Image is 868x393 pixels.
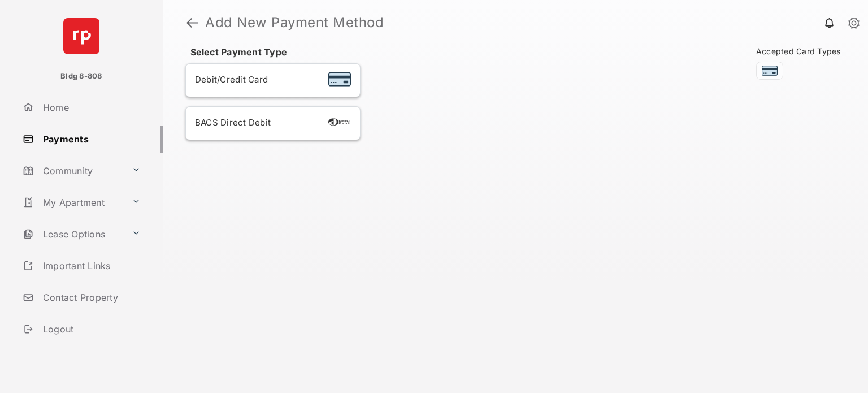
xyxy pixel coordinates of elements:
p: Bldg 8-808 [60,71,102,82]
span: Debit/Credit Card [195,74,268,85]
a: Contact Property [18,284,163,311]
a: My Apartment [18,189,127,216]
a: Community [18,157,127,184]
a: Logout [18,316,163,343]
span: BACS Direct Debit [195,117,271,128]
img: svg+xml;base64,PHN2ZyB4bWxucz0iaHR0cDovL3d3dy53My5vcmcvMjAwMC9zdmciIHdpZHRoPSI2NCIgaGVpZ2h0PSI2NC... [63,18,99,54]
a: Important Links [18,252,145,279]
a: Payments [18,126,163,153]
span: Accepted Card Types [756,46,845,56]
a: Home [18,94,163,121]
h4: Select Payment Type [185,46,614,58]
strong: Add New Payment Method [205,16,384,29]
a: Lease Options [18,221,127,248]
